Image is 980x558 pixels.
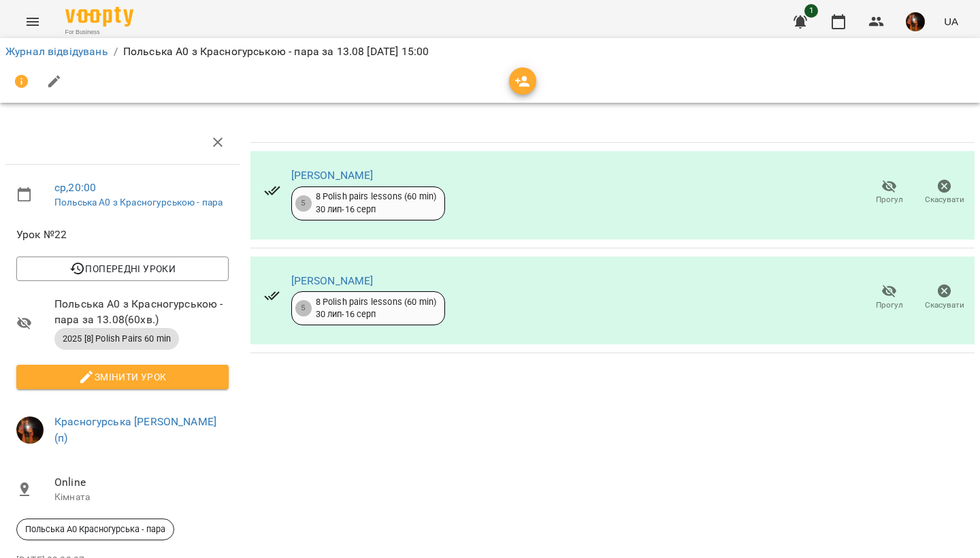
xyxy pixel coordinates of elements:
span: Прогул [876,194,903,206]
div: 5 [295,195,312,212]
span: Урок №22 [16,227,229,243]
button: UA [938,9,964,34]
button: Змінити урок [16,365,229,389]
button: Попередні уроки [16,257,229,281]
a: [PERSON_NAME] [291,169,374,182]
img: 6e701af36e5fc41b3ad9d440b096a59c.jpg [906,12,925,31]
button: Скасувати [917,278,972,316]
span: For Business [65,28,133,37]
div: 8 Polish pairs lessons (60 min) 30 лип - 16 серп [316,191,437,216]
span: Польська А0 Красногурська - пара [17,523,174,536]
div: 8 Polish pairs lessons (60 min) 30 лип - 16 серп [316,296,437,321]
a: Польська А0 з Красногурською - пара [54,197,223,208]
img: Voopty Logo [65,7,133,27]
span: Змінити урок [27,369,218,385]
span: UA [944,14,958,29]
nav: breadcrumb [5,44,975,60]
span: Скасувати [925,194,964,206]
span: Online [54,474,229,491]
button: Menu [16,5,49,38]
a: ср , 20:00 [54,181,96,194]
a: Журнал відвідувань [5,45,108,58]
button: Прогул [862,278,917,316]
span: Попередні уроки [27,261,218,277]
button: Прогул [862,174,917,212]
a: [PERSON_NAME] [291,274,374,287]
span: Прогул [876,299,903,311]
span: 2025 [8] Polish Pairs 60 min [54,333,179,345]
img: 6e701af36e5fc41b3ad9d440b096a59c.jpg [16,416,44,444]
button: Скасувати [917,174,972,212]
span: Скасувати [925,299,964,311]
p: Кімната [54,491,229,504]
li: / [114,44,118,60]
span: Польська А0 з Красногурською - пара за 13.08 ( 60 хв. ) [54,296,229,328]
div: 5 [295,300,312,316]
span: 1 [804,4,818,18]
div: Польська А0 Красногурська - пара [16,519,174,540]
a: Красногурська [PERSON_NAME] (п) [54,415,216,444]
p: Польська А0 з Красногурською - пара за 13.08 [DATE] 15:00 [123,44,429,60]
